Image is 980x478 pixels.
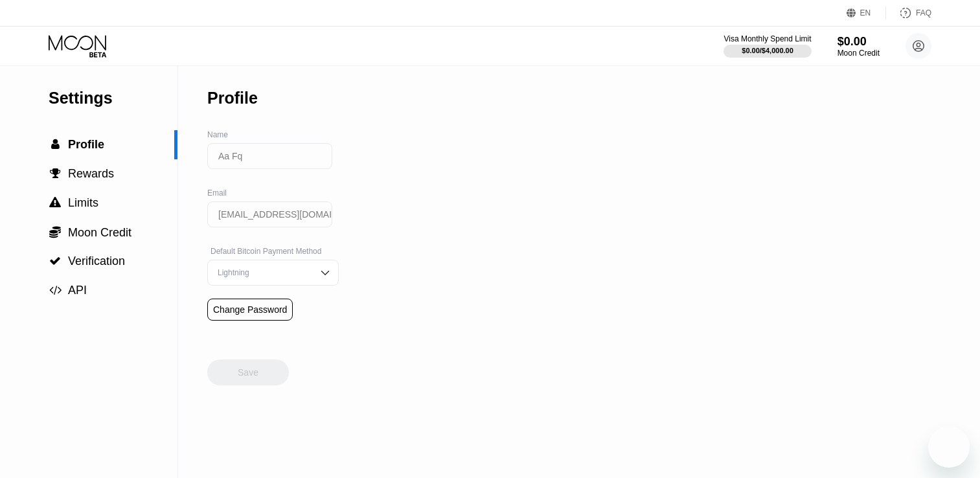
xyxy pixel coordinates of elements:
div: Visa Monthly Spend Limit [724,34,811,43]
div: Change Password [213,304,287,315]
div: Moon Credit [838,49,880,58]
span: Limits [68,196,98,209]
div: Profile [207,89,258,108]
span:  [49,225,61,238]
div: Change Password [207,299,293,321]
span: Profile [68,138,104,151]
div: Email [207,188,339,198]
div: FAQ [916,8,931,17]
div:  [49,168,62,179]
div: Lightning [214,268,312,277]
div: $0.00 / $4,000.00 [742,47,793,54]
div: EN [847,6,886,19]
div: $0.00 [838,35,880,49]
iframe: Button to launch messaging window [928,426,970,468]
span:  [49,255,61,267]
div: Settings [49,89,177,108]
div:  [49,197,62,209]
span:  [50,168,61,179]
span: Rewards [68,167,114,180]
div:  [49,255,62,267]
div:  [49,225,62,238]
span: API [68,284,87,297]
span:  [51,139,60,150]
div: FAQ [886,6,931,19]
div: $0.00Moon Credit [838,35,880,58]
span: Verification [68,255,125,267]
div: Name [207,130,339,139]
div: Default Bitcoin Payment Method [207,247,339,256]
div: EN [860,8,871,17]
span:  [49,197,61,209]
span:  [49,284,62,296]
span: Moon Credit [68,226,131,239]
div:  [49,139,62,150]
div: Visa Monthly Spend Limit$0.00/$4,000.00 [724,34,811,58]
